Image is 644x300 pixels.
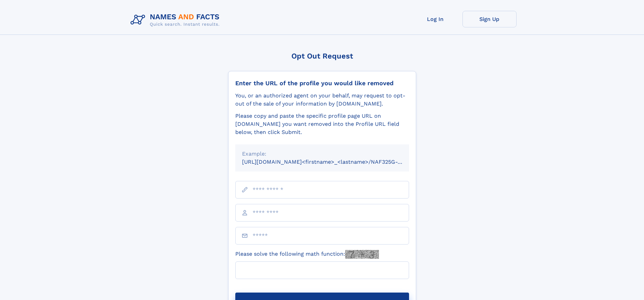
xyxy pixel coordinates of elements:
[462,11,517,27] a: Sign Up
[235,112,409,136] div: Please copy and paste the specific profile page URL on [DOMAIN_NAME] you want removed into the Pr...
[228,52,416,60] div: Opt Out Request
[408,11,462,27] a: Log In
[235,79,409,87] div: Enter the URL of the profile you would like removed
[242,159,422,165] small: [URL][DOMAIN_NAME]<firstname>_<lastname>/NAF325G-xxxxxxxx
[242,150,402,158] div: Example:
[235,250,379,259] label: Please solve the following math function:
[128,11,225,29] img: Logo Names and Facts
[235,92,409,108] div: You, or an authorized agent on your behalf, may request to opt-out of the sale of your informatio...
